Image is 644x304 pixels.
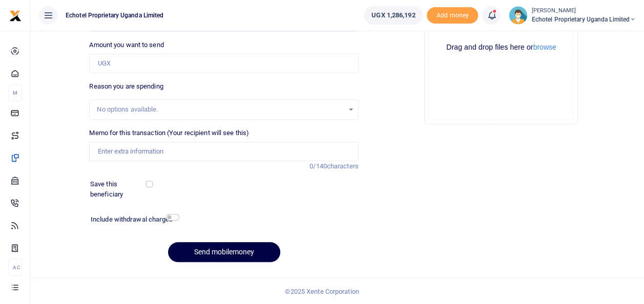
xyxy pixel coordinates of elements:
[89,40,163,50] label: Amount you want to send
[89,54,358,73] input: UGX
[427,7,478,24] li: Toup your wallet
[531,15,636,24] span: Echotel Proprietary Uganda Limited
[533,44,556,51] button: browse
[427,11,478,18] a: Add money
[531,7,636,15] small: [PERSON_NAME]
[89,128,249,138] label: Memo for this transaction (Your recipient will see this)
[371,10,415,20] span: UGX 1,286,192
[364,6,423,25] a: UGX 1,286,192
[327,162,359,170] span: characters
[309,162,327,170] span: 0/140
[89,142,358,161] input: Enter extra information
[168,242,280,262] button: Send mobilemoney
[427,7,478,24] span: Add money
[89,81,163,92] label: Reason you are spending
[8,259,22,276] li: Ac
[91,215,175,224] h6: Include withdrawal charges
[97,104,343,115] div: No options available.
[429,42,573,52] div: Drag and drop files here or
[9,11,22,19] a: logo-small logo-large logo-large
[509,6,527,25] img: profile-user
[61,11,168,20] span: Echotel Proprietary Uganda Limited
[8,84,22,101] li: M
[509,6,636,25] a: profile-user [PERSON_NAME] Echotel Proprietary Uganda Limited
[360,6,427,25] li: Wallet ballance
[9,10,22,22] img: logo-small
[90,179,148,199] label: Save this beneficiary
